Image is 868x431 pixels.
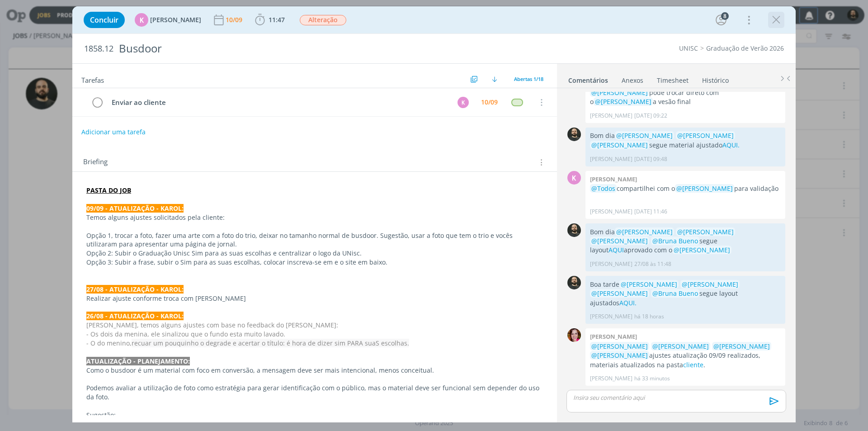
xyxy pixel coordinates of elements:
[634,313,664,321] span: há 18 horas
[674,246,730,254] span: @[PERSON_NAME]
[652,237,698,245] span: @Bruna Bueno
[677,131,734,140] span: @[PERSON_NAME]
[591,342,648,350] span: @[PERSON_NAME]
[590,88,781,107] p: pode trocar direto com o a vesão final
[591,141,648,149] span: @[PERSON_NAME]
[652,342,709,350] span: @[PERSON_NAME]
[481,99,498,105] div: 10/09
[634,208,667,216] span: [DATE] 11:46
[591,289,648,298] span: @[PERSON_NAME]
[86,285,184,294] strong: 27/08 - ATUALIZAÇÃO - KAROL:
[492,76,497,82] img: arrow-down.svg
[81,124,146,140] button: Adicionar uma tarefa
[590,131,781,150] p: Bom dia segue material ajustado
[253,13,287,27] button: 11:47
[567,128,581,141] img: P
[591,184,615,193] span: @Todos
[86,231,543,249] p: Opção 1, trocar a foto, fazer uma arte com a foto do trio, deixar no tamanho normal de busdoor. S...
[86,366,543,375] p: Como o busdoor é um material com foco em conversão, a mensagem deve ser mais intencional, menos c...
[135,13,148,27] div: K
[458,97,469,108] div: K
[514,76,543,82] span: Abertas 1/18
[590,227,781,255] p: Bom dia segue layout aprovado com o
[299,14,347,26] button: Alteração
[634,155,667,163] span: [DATE] 09:48
[619,298,637,307] a: AQUI.
[714,13,728,27] button: 8
[609,246,624,254] a: AQUI
[616,227,673,236] span: @[PERSON_NAME]
[567,276,581,289] img: P
[722,141,740,149] a: AQUI.
[621,280,677,289] span: @[PERSON_NAME]
[86,186,131,194] a: PASTA DO JOB
[81,74,104,85] span: Tarefas
[300,15,346,25] span: Alteração
[590,342,781,369] p: ajustes atualização 09/09 realizados, materiais atualizados na pasta .
[84,44,113,54] span: 1858.12
[634,374,670,383] span: há 33 minutos
[590,175,637,183] b: [PERSON_NAME]
[682,280,738,289] span: @[PERSON_NAME]
[86,357,190,365] strong: ATUALIZAÇÃO - PLANEJAMENTO:
[86,249,543,258] p: Opção 2: Subir o Graduação Unisc Sim para as suas escolhas e centralizar o logo da UNisc.
[677,227,734,236] span: @[PERSON_NAME]
[86,213,543,222] p: Temos alguns ajustes solicitados pela cliente:
[86,312,184,320] strong: 26/08 - ATUALIZAÇÃO - KAROL:
[622,76,643,85] div: Anexos
[72,6,796,422] div: dialog
[591,88,648,97] span: @[PERSON_NAME]
[683,360,703,369] a: cliente
[567,171,581,185] div: K
[616,131,673,140] span: @[PERSON_NAME]
[590,112,632,120] p: [PERSON_NAME]
[84,12,125,28] button: Concluir
[590,332,637,341] b: [PERSON_NAME]
[568,72,609,85] a: Comentários
[90,16,118,24] span: Concluir
[590,260,632,268] p: [PERSON_NAME]
[590,374,632,383] p: [PERSON_NAME]
[86,384,543,402] p: Podemos avaliar a utilização de foto como estratégia para gerar identificação com o público, mas ...
[591,237,648,245] span: @[PERSON_NAME]
[679,44,698,52] a: UNISC
[590,280,781,308] p: Boa tarde segue layout ajustados
[86,204,184,213] strong: 09/09 - ATUALIZAÇÃO - KAROL:
[86,339,132,347] span: - O do menino,
[591,351,648,360] span: @[PERSON_NAME]
[86,321,338,329] span: [PERSON_NAME], temos alguns ajustes com base no feedback do [PERSON_NAME]:
[86,411,543,420] p: Sugestão:
[132,339,409,347] span: recuar um pouquinho o degrade e acertar o título: é hora de dizer sim PARA suaS escolhas.
[676,184,733,193] span: @[PERSON_NAME]
[150,17,201,23] span: [PERSON_NAME]
[83,156,108,168] span: Briefing
[567,223,581,237] img: P
[706,44,784,52] a: Graduação de Verão 2026
[595,97,651,106] span: @[PERSON_NAME]
[590,313,632,321] p: [PERSON_NAME]
[652,289,698,298] span: @Bruna Bueno
[590,208,632,216] p: [PERSON_NAME]
[456,95,470,109] button: K
[86,258,543,267] p: Opção 3: Subir a frase, subir o Sim para as suas escolhas, colocar inscreva-se em e o site em baixo.
[226,17,244,23] div: 10/09
[702,72,729,85] a: Histórico
[567,328,581,342] img: B
[115,38,489,60] div: Busdoor
[86,330,285,338] span: - Os dois da menina, ele sinalizou que o fundo esta muito lavado.
[269,15,285,24] span: 11:47
[108,97,449,108] div: Enviar ao cliente
[634,260,671,268] span: 27/08 às 11:48
[590,184,781,193] p: compartilhei com o para validação
[721,12,729,20] div: 8
[713,342,770,350] span: @[PERSON_NAME]
[634,112,667,120] span: [DATE] 09:22
[86,294,543,303] p: Realizar ajuste conforme troca com [PERSON_NAME]
[135,13,201,27] button: K[PERSON_NAME]
[656,72,689,85] a: Timesheet
[590,155,632,163] p: [PERSON_NAME]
